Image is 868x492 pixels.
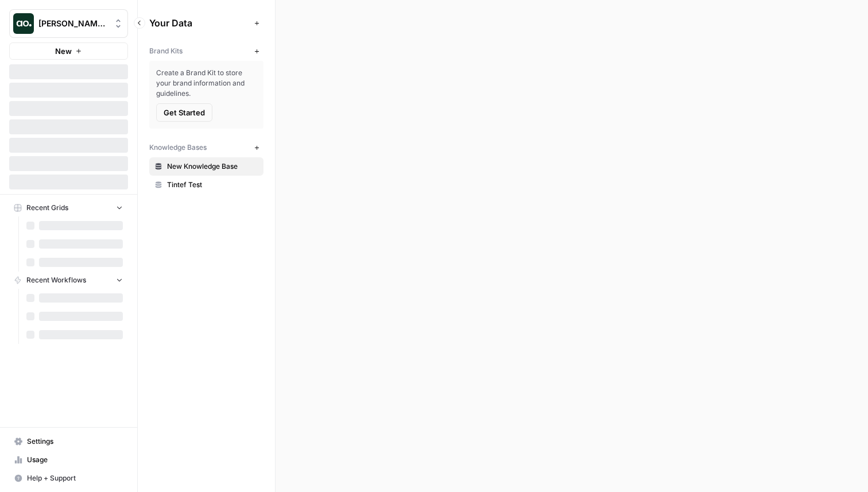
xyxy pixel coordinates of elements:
[9,272,128,289] button: Recent Workflows
[149,142,207,153] span: Knowledge Bases
[9,42,128,60] button: New
[27,436,123,447] span: Settings
[156,103,212,122] button: Get Started
[9,9,128,38] button: Workspace: Justina testing
[167,161,258,172] span: New Knowledge Base
[9,451,128,469] a: Usage
[26,275,86,285] span: Recent Workflows
[9,432,128,451] a: Settings
[149,176,263,194] a: Tintef Test
[149,16,250,30] span: Your Data
[13,13,34,34] img: Justina testing Logo
[9,199,128,216] button: Recent Grids
[149,157,263,176] a: New Knowledge Base
[164,107,205,118] span: Get Started
[55,45,72,57] span: New
[9,469,128,487] button: Help + Support
[26,203,68,213] span: Recent Grids
[149,46,183,56] span: Brand Kits
[38,18,108,29] span: [PERSON_NAME] testing
[167,180,258,190] span: Tintef Test
[156,68,257,99] span: Create a Brand Kit to store your brand information and guidelines.
[27,473,123,483] span: Help + Support
[27,455,123,465] span: Usage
